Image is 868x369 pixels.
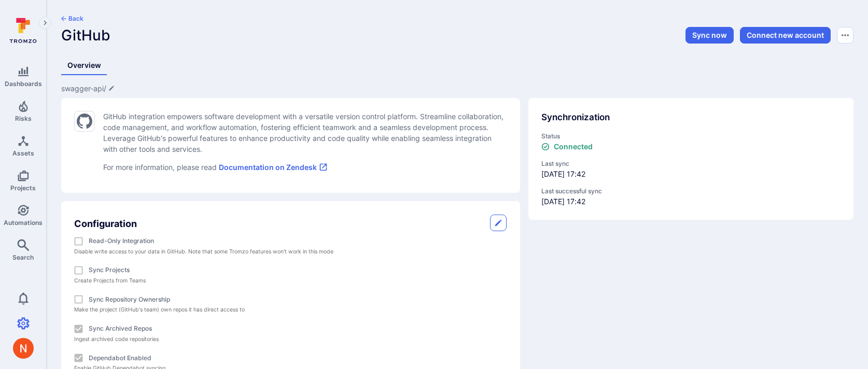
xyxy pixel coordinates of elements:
p: Create Projects from Teams [74,276,507,285]
label: Dependabot Enabled [89,353,151,363]
p: GitHub integration empowers software development with a versatile version control platform. Strea... [103,111,507,154]
a: Overview [61,56,107,75]
i: Expand navigation menu [41,19,49,27]
button: Back [61,15,83,23]
div: Connected [541,142,593,151]
div: Synchronization [541,111,841,124]
p: Make the project (GitHub's team) own repos it has direct access to [74,305,507,314]
button: Connect new account [740,27,831,44]
a: Documentation on Zendesk [219,163,328,172]
button: Sync now [685,27,734,44]
div: [DATE] 17:42 [541,187,841,207]
label: Sync Archived Repos [89,324,152,333]
label: Sync Projects [89,265,130,275]
div: status [541,132,841,152]
span: GitHub [61,26,110,44]
div: [DATE] 17:42 [541,159,841,179]
span: Edit description [61,83,115,94]
button: Options menu [837,27,853,44]
p: Ingest archived code repositories [74,335,507,344]
span: Last sync [541,159,841,168]
span: Assets [12,149,34,157]
span: Status [541,132,841,141]
label: Sync repository ownership [89,295,170,304]
span: Last successful sync [541,187,841,196]
div: Neeren Patki [13,338,34,359]
span: Risks [15,115,32,122]
p: Disable write access to your data in GitHub. Note that some Tromzo features won't work in this mode [74,247,507,256]
h2: Configuration [74,217,137,231]
span: Projects [10,184,36,192]
label: Read-only integration [89,236,154,246]
span: Automations [4,219,43,226]
button: Expand navigation menu [39,17,51,29]
div: Integrations tabs [61,56,853,75]
img: ACg8ocIprwjrgDQnDsNSk9Ghn5p5-B8DpAKWoJ5Gi9syOE4K59tr4Q=s96-c [13,338,34,359]
span: Search [12,253,34,261]
p: For more information, please read [103,162,507,173]
span: Dashboards [5,80,42,88]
